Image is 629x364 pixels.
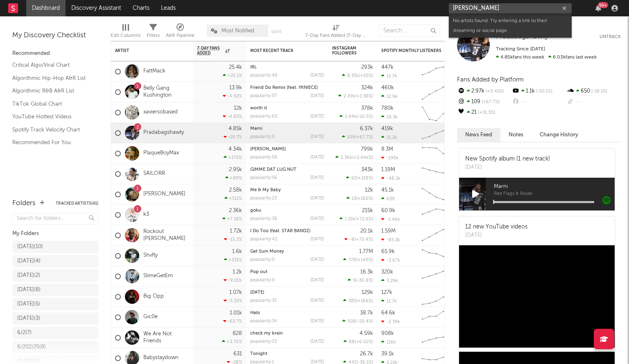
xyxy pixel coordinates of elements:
[348,319,356,324] span: 508
[381,331,394,336] div: 908k
[310,73,324,78] div: [DATE]
[496,55,597,60] span: 6.03k fans last week
[310,196,324,201] div: [DATE]
[381,310,395,316] div: 64.6k
[17,285,41,295] div: [DATE] ( 8 )
[494,182,615,192] span: Marni
[344,94,355,99] span: 2.49k
[418,307,455,328] svg: Chart title
[143,85,189,99] a: Belly Gang Kushington
[511,86,566,97] div: 1.1k
[230,310,242,316] div: 1.01k
[233,331,242,336] div: 828
[477,111,495,115] span: +31.3 %
[310,135,324,139] div: [DATE]
[457,128,500,142] button: News Feed
[381,351,394,357] div: 39.1k
[250,290,264,295] a: [DATE]
[357,94,372,99] span: +1.38 %
[357,197,372,201] span: +160 %
[360,331,373,336] div: 4.59k
[310,258,324,262] div: [DATE]
[342,73,373,78] div: ( )
[143,129,184,136] a: Pradabagshawty
[12,255,98,267] a: [DATE](4)
[166,20,195,44] div: A&R Pipeline
[166,31,195,41] div: A&R Pipeline
[250,188,324,192] div: Me & My Baby
[357,319,372,324] span: -50.4 %
[250,65,324,70] div: IRL
[344,237,373,242] div: ( )
[250,86,318,90] a: Friend Do Remix (feat. YKNIECE)
[56,201,98,206] button: Tracked Artists(41)
[335,155,373,160] div: ( )
[357,258,372,262] span: +140 %
[17,314,40,323] div: [DATE] ( 3 )
[271,29,282,34] button: Save
[143,150,179,157] a: PlaqueBoyMax
[12,327,98,339] a: 6/2(7)
[457,97,511,107] div: 109
[223,73,242,78] div: +25.1 %
[310,114,324,119] div: [DATE]
[250,311,260,315] a: Halo
[224,257,242,262] div: +231 %
[349,340,355,344] span: 88
[232,249,242,254] div: 1.6k
[143,273,173,280] a: SlimeGetEm
[250,249,324,254] div: Get Sum Money
[229,126,242,131] div: 4.85k
[362,208,373,213] div: 215k
[381,114,398,120] div: 10.3k
[310,94,324,98] div: [DATE]
[418,225,455,246] svg: Chart title
[310,155,324,160] div: [DATE]
[332,46,361,56] div: Instagram Followers
[381,278,398,283] div: 3.29k
[418,287,455,307] svg: Chart title
[17,256,41,266] div: [DATE] ( 4 )
[356,135,372,140] span: +67.7 %
[361,65,373,70] div: 293k
[381,65,394,70] div: 447k
[356,340,372,344] span: +6.02 %
[250,106,267,111] a: worth it
[494,192,615,197] span: Red Flags & Roses
[250,352,324,356] div: Tonight
[381,228,396,234] div: 1.59M
[233,269,242,275] div: 1.2k
[250,229,310,233] a: I Do Too (feat. STAR BANDZ)
[381,258,400,263] div: -3.67k
[12,99,90,109] a: TikTok Global Chart
[381,208,395,213] div: 60.9k
[418,102,455,123] svg: Chart title
[229,208,242,213] div: 2.36k
[250,229,324,233] div: I Do Too (feat. STAR BANDZ)
[147,31,160,41] div: Filters
[143,293,164,300] a: Big Opp
[310,217,324,221] div: [DATE]
[339,216,373,222] div: ( )
[348,299,356,303] span: 385
[457,86,511,97] div: 2.97k
[381,249,395,254] div: 65.9k
[250,135,275,139] div: popularity: 0
[250,127,262,131] a: Marni
[111,20,140,44] div: Edit Columns
[250,48,312,53] div: Most Recent Track
[17,242,43,252] div: [DATE] ( 10 )
[143,314,158,321] a: Gic0e
[147,20,160,44] div: Filters
[381,339,396,345] div: 116k
[229,85,242,90] div: 13.9k
[229,65,242,70] div: 25.4k
[348,278,373,283] div: ( )
[230,228,242,234] div: 1.72k
[418,143,455,164] svg: Chart title
[357,278,372,283] span: -30.8 %
[496,33,548,40] span: Pradabagshawty
[225,175,242,181] div: +89 %
[418,266,455,287] svg: Chart title
[250,73,278,78] div: popularity: 46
